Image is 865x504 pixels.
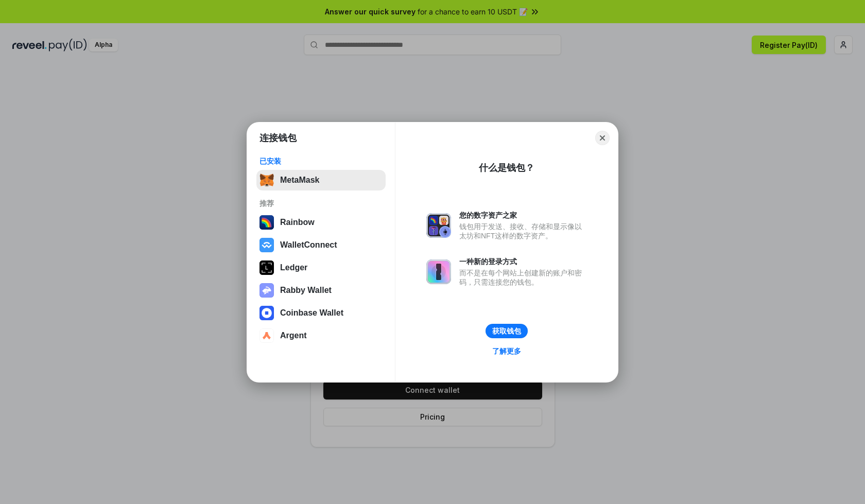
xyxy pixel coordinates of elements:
[492,326,521,336] div: 获取钱包
[259,306,274,320] img: svg+xml,%3Csvg%20width%3D%2228%22%20height%3D%2228%22%20viewBox%3D%220%200%2028%2028%22%20fill%3D...
[486,344,527,358] a: 了解更多
[426,259,451,284] img: svg+xml,%3Csvg%20xmlns%3D%22http%3A%2F%2Fwww.w3.org%2F2000%2Fsvg%22%20fill%3D%22none%22%20viewBox...
[595,131,610,145] button: Close
[259,199,383,208] div: 推荐
[259,215,274,230] img: svg+xml,%3Csvg%20width%3D%22120%22%20height%3D%22120%22%20viewBox%3D%220%200%20120%20120%22%20fil...
[259,157,383,166] div: 已安装
[259,283,274,298] img: svg+xml,%3Csvg%20xmlns%3D%22http%3A%2F%2Fwww.w3.org%2F2000%2Fsvg%22%20fill%3D%22none%22%20viewBox...
[280,263,307,272] div: Ledger
[256,170,386,190] button: MetaMask
[479,162,534,174] div: 什么是钱包？
[259,173,274,187] img: svg+xml,%3Csvg%20fill%3D%22none%22%20height%3D%2233%22%20viewBox%3D%220%200%2035%2033%22%20width%...
[280,240,337,250] div: WalletConnect
[492,346,521,356] div: 了解更多
[459,257,587,266] div: 一种新的登录方式
[280,308,343,318] div: Coinbase Wallet
[459,222,587,240] div: 钱包用于发送、接收、存储和显示像以太坊和NFT这样的数字资产。
[259,328,274,343] img: svg+xml,%3Csvg%20width%3D%2228%22%20height%3D%2228%22%20viewBox%3D%220%200%2028%2028%22%20fill%3D...
[486,324,528,338] button: 获取钱包
[256,235,386,255] button: WalletConnect
[259,238,274,252] img: svg+xml,%3Csvg%20width%3D%2228%22%20height%3D%2228%22%20viewBox%3D%220%200%2028%2028%22%20fill%3D...
[259,260,274,275] img: svg+xml,%3Csvg%20xmlns%3D%22http%3A%2F%2Fwww.w3.org%2F2000%2Fsvg%22%20width%3D%2228%22%20height%3...
[426,213,451,238] img: svg+xml,%3Csvg%20xmlns%3D%22http%3A%2F%2Fwww.w3.org%2F2000%2Fsvg%22%20fill%3D%22none%22%20viewBox...
[256,212,386,233] button: Rainbow
[280,331,307,340] div: Argent
[256,303,386,323] button: Coinbase Wallet
[280,218,315,227] div: Rainbow
[280,176,319,185] div: MetaMask
[280,286,332,295] div: Rabby Wallet
[459,211,587,220] div: 您的数字资产之家
[256,280,386,301] button: Rabby Wallet
[259,132,297,144] h1: 连接钱包
[256,257,386,278] button: Ledger
[256,325,386,346] button: Argent
[459,268,587,287] div: 而不是在每个网站上创建新的账户和密码，只需连接您的钱包。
